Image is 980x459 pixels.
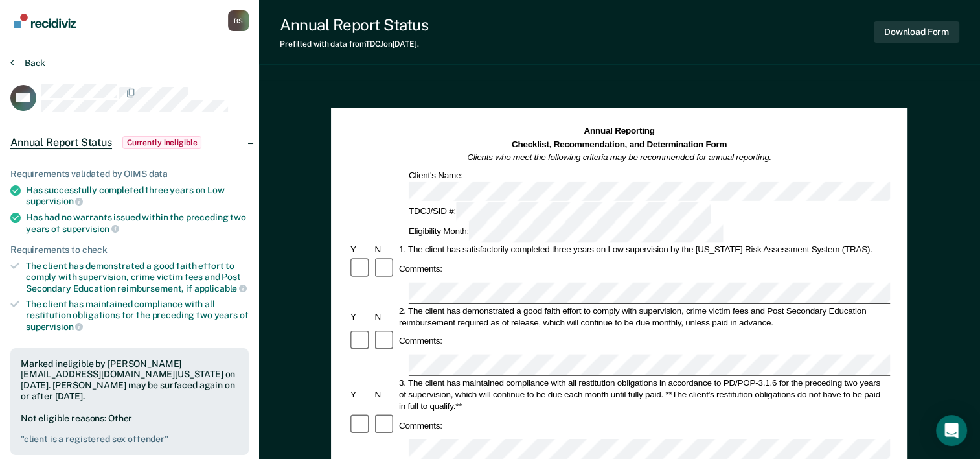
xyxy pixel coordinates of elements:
div: Eligibility Month: [407,222,725,242]
div: Has had no warrants issued within the preceding two years of [26,212,249,234]
button: Profile dropdown button [228,10,249,31]
button: Back [10,57,45,69]
div: N [373,311,397,322]
div: Comments: [397,419,444,431]
strong: Annual Reporting [584,126,655,136]
div: Has successfully completed three years on Low [26,185,249,207]
div: Marked ineligible by [PERSON_NAME][EMAIL_ADDRESS][DOMAIN_NAME][US_STATE] on [DATE]. [PERSON_NAME]... [21,359,238,402]
div: Comments: [397,335,444,347]
span: applicable [194,283,247,294]
div: Prefilled with data from TDCJ on [DATE] . [280,40,428,49]
span: Currently ineligible [122,136,202,149]
div: The client has maintained compliance with all restitution obligations for the preceding two years of [26,299,249,332]
div: Annual Report Status [280,16,428,34]
div: N [373,244,397,255]
div: Y [348,388,372,400]
div: Comments: [397,263,444,275]
div: Y [348,244,372,255]
div: 1. The client has satisfactorily completed three years on Low supervision by the [US_STATE] Risk ... [397,244,890,255]
span: supervision [62,224,119,234]
strong: Checklist, Recommendation, and Determination Form [512,139,727,149]
div: 2. The client has demonstrated a good faith effort to comply with supervision, crime victim fees ... [397,305,890,328]
em: Clients who meet the following criteria may be recommended for annual reporting. [468,152,772,162]
pre: " client is a registered sex offender " [21,434,238,445]
div: Y [348,311,372,322]
div: B S [228,10,249,31]
div: Open Intercom Messenger [936,415,967,446]
div: The client has demonstrated a good faith effort to comply with supervision, crime victim fees and... [26,261,249,294]
span: supervision [26,196,83,206]
div: Requirements to check [10,244,249,255]
div: Requirements validated by OIMS data [10,169,249,180]
div: 3. The client has maintained compliance with all restitution obligations in accordance to PD/POP-... [397,377,890,412]
img: Recidiviz [14,14,76,28]
div: N [373,388,397,400]
div: TDCJ/SID #: [407,202,712,222]
span: supervision [26,322,83,332]
div: Not eligible reasons: Other [21,413,238,445]
span: Annual Report Status [10,136,112,149]
button: Download Form [874,21,959,43]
